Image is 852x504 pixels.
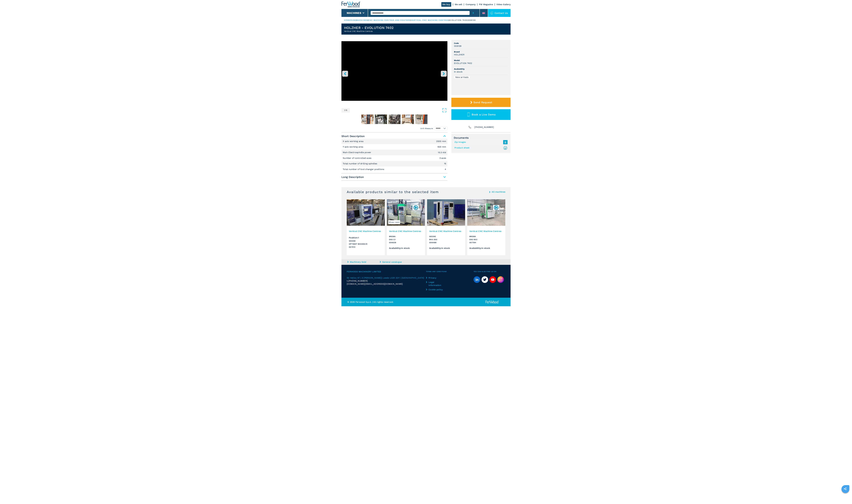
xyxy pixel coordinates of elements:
h3: Vertical CNC Machine Centres [349,230,383,233]
a: Product sheet [454,146,506,150]
a: 5b Helios 47 | 3 [PERSON_NAME]| Leeds LS25 2DY | [GEOGRAPHIC_DATA] [347,276,426,279]
button: Go to Slide 6 [415,114,428,125]
div: Go to Slide 1 [341,41,447,105]
em: 15 [444,163,446,165]
div: t. [347,279,426,282]
span: Send Request [473,101,492,104]
img: Vertical CNC Machine Centres WEEKE OPTIMAT BHX200/D [347,199,385,226]
p: © 2025 Ferwood S.p.A. | All rights reserved. [347,300,426,304]
iframe: YouTube video player [341,41,447,101]
h3: Available products similar to the selected item [347,190,439,194]
span: Availability [454,68,508,70]
em: 2500 mm [436,140,446,142]
a: FW Magazine [479,3,493,6]
a: Privacy [426,276,444,279]
button: Go to Slide 5 [401,114,415,125]
span: [DOMAIN_NAME][EMAIL_ADDRESS][DOMAIN_NAME] [347,282,403,285]
span: Brand [454,50,508,53]
h3: Vertical CNC Machine Centres [429,230,463,233]
button: Go to Slide 2 [361,114,374,125]
a: Vertical CNC Machine Centres WEEKE OPTIMAT BHX200/DVertical CNC Machine CentresPosition:1WEEKEOPT... [347,199,385,255]
p: X axis working area [343,140,364,143]
button: Open Fullscreen [351,108,447,113]
a: Machinery Sold [347,260,379,263]
h3: Vertical CNC Machine Centres [469,230,503,233]
span: | [368,19,368,21]
a: We sell [455,3,462,6]
span: [PHONE_NUMBER] [348,279,368,282]
em: 10.3 KW [438,151,446,154]
img: 007194 [494,205,499,210]
h3: in stock [454,70,462,73]
span: Code [454,42,508,45]
span: | [356,19,356,21]
button: submit-button [470,9,477,17]
span: Book a Live Demo [472,113,496,116]
button: Machines [347,11,361,15]
img: Ferwood [485,300,499,304]
span: 5b Helios 47 | 3 [PERSON_NAME] [347,277,382,279]
button: Send Request [451,98,511,107]
span: / [345,109,346,111]
span: | [448,19,449,21]
div: Availability : in stock [389,247,423,249]
span: Documents [454,136,508,139]
span: [PHONE_NUMBER] [474,125,494,129]
em: 4 [445,168,446,170]
span: Terms and Conditions [426,270,474,273]
a: Vertical CNC Machine Centres WEEKE BHX 050Vertical CNC Machine CentresWEEKEBHX 050006488Availabil... [427,199,465,255]
p: Number of controlled axes [343,157,372,160]
img: 006639 [413,205,418,210]
span: Long Description [341,175,447,179]
button: Go to Slide 4 [388,114,401,125]
h3: EVOLUTION 7402 [454,62,472,65]
a: Cookie policy [426,288,444,291]
a: twitter [481,276,488,283]
button: Book a Live Demo [451,109,511,120]
span: | Leeds LS25 2DY | [GEOGRAPHIC_DATA] [382,277,424,279]
a: Video Gallery [496,3,511,6]
p: Y axis working area [343,145,364,148]
span: Show room [388,220,400,224]
span: Ferwood Machinery Limited [347,270,426,273]
p: evolution 7402 | [449,19,468,21]
img: Contact us [491,12,493,14]
img: Ferwood [341,2,360,7]
img: Instagram [497,276,504,283]
p: Total number of drilling spindles [343,162,378,165]
span: You can also find us on [474,270,505,273]
a: machines [356,19,368,21]
img: Vertical CNC Machine Centres WEEKE BHX 050 [427,199,465,226]
div: Contact us [488,9,511,17]
span: 6 [346,109,347,111]
nav: Thumbnail Navigation [341,114,447,125]
img: 82068cebe20f01846c107966198b4069 [415,115,427,124]
a: vertical cnc machine centres [411,19,448,21]
span: | [410,19,411,21]
div: New arrivals [454,76,470,78]
img: Vertical CNC Machine Centres BREMA EKO 2.1 [387,199,425,226]
button: right-button [441,71,447,77]
em: 920 mm [437,146,446,148]
img: 11aad2129e5ffa92041c21a792eee092 [375,115,387,124]
p: Total number of tool changer positions [343,168,385,171]
button: left-button [342,71,348,77]
a: linkedin [474,276,480,283]
a: We buy [441,2,451,7]
button: Go to Slide 3 [374,114,388,125]
a: Zip Images [454,140,506,144]
a: General catalogue [380,260,411,263]
span: 1 [344,109,345,111]
h3: Vertical CNC Machine Centres [389,230,423,233]
img: Phone [468,125,472,129]
h3: BREMA EKO 902 007194 [469,235,503,244]
a: Vertical CNC Machine Centres BREMA EKO 2.1Show room006639Vertical CNC Machine CentresBREMAEKO 2.1... [387,199,425,255]
a: cnc machine centres and routers [368,19,410,21]
a: HOMEPAGE [344,19,356,21]
a: youtube [489,276,496,283]
h3: 008139 [454,45,462,48]
em: 3 axes [439,157,446,159]
span: Short Description [341,134,447,139]
span: Model [454,59,508,62]
h1: HOLZHER - EVOLUTION 7402 [344,26,393,30]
